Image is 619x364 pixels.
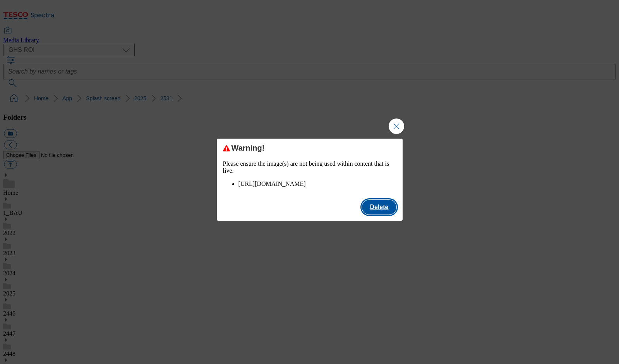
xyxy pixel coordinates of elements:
[223,143,396,153] div: Warning!
[217,139,403,221] div: Modal
[238,180,396,187] li: [URL][DOMAIN_NAME]
[362,200,396,215] button: Delete
[223,160,396,174] p: Please ensure the image(s) are not being used within content that is live.
[389,118,404,134] button: Close Modal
